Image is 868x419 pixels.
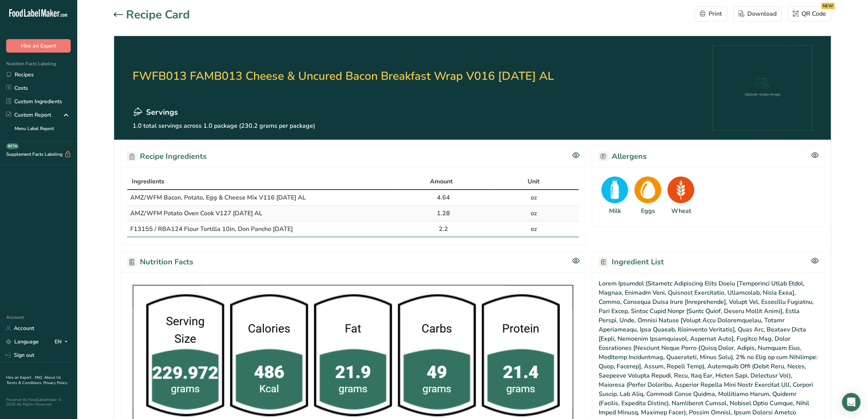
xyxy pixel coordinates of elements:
[745,92,780,97] div: Upload recipe image
[126,6,190,23] h1: Recipe Card
[6,335,39,348] a: Language
[430,177,453,186] span: Amount
[43,380,67,386] a: Privacy Policy
[598,256,664,268] h2: Ingredient List
[488,206,579,221] td: oz
[609,206,621,216] div: Milk
[634,177,661,203] img: Eggs
[130,209,262,218] span: AMZ/WFM Potato Oven Cook V127 [DATE] AL
[528,177,539,186] span: Unit
[398,221,488,237] td: 2.2
[6,111,51,119] div: Custom Report
[700,9,722,18] div: Print
[127,256,193,268] h2: Nutrition Facts
[842,393,860,411] div: Open Intercom Messenger
[398,206,488,221] td: 1.28
[6,375,61,386] a: About Us .
[130,225,293,233] span: F13155 / RBA124 Flour Tortilla 10in, Don Pancho [DATE]
[601,177,628,203] img: Milk
[667,177,694,203] img: Wheat
[6,143,19,149] div: BETA
[641,206,655,216] div: Eggs
[130,193,306,202] span: AMZ/WFM Bacon, Potato, Egg & Cheese Mix V116 [DATE] AL
[733,6,782,21] button: Download
[35,375,44,380] a: FAQ .
[7,380,43,386] a: Terms & Conditions .
[127,151,207,162] h2: Recipe Ingredients
[133,45,554,107] h2: FWFB013 FAMB013 Cheese & Uncured Bacon Breakfast Wrap V016 [DATE] AL
[793,9,826,18] div: QR Code
[695,6,727,21] button: Print
[146,107,178,118] span: Servings
[488,190,579,206] td: oz
[398,190,488,206] td: 4.64
[738,9,777,18] div: Download
[55,337,71,346] div: EN
[6,398,71,407] div: Powered By FoodLabelMaker © 2025 All Rights Reserved
[132,177,164,186] span: Ingredients
[598,151,646,162] h2: Allergens
[6,375,33,380] a: Hire an Expert .
[821,3,835,9] div: NEW
[133,121,554,130] p: 1.0 total servings across 1.0 package (230.2 grams per package)
[671,206,691,216] div: Wheat
[6,39,71,53] button: Hire an Expert
[788,6,831,21] button: QR Code NEW
[488,221,579,237] td: oz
